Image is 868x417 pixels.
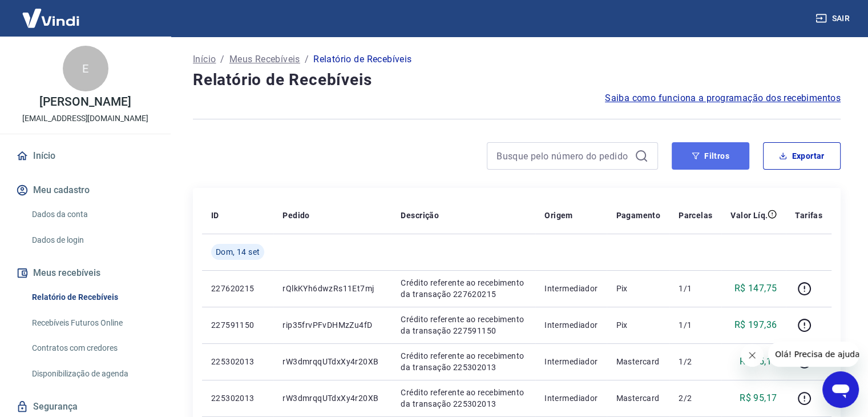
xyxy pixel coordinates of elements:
[763,142,841,170] button: Exportar
[616,392,660,404] p: Mastercard
[27,228,157,252] a: Dados de login
[401,387,526,410] p: Crédito referente ao recebimento da transação 225302013
[14,260,157,286] button: Meus recebíveis
[672,142,749,170] button: Filtros
[679,210,712,221] p: Parcelas
[63,46,108,91] div: E
[679,283,712,294] p: 1/1
[544,283,597,294] p: Intermediador
[211,210,219,221] p: ID
[401,350,526,373] p: Crédito referente ao recebimento da transação 225302013
[544,210,572,221] p: Origem
[7,8,96,17] span: Olá! Precisa de ajuda?
[220,53,224,66] p: /
[282,319,382,331] p: rip35frvPFvDHMzZu4fD
[401,210,439,221] p: Descrição
[734,282,777,295] p: R$ 147,75
[229,53,300,66] a: Meus Recebíveis
[822,371,859,408] iframe: Botão para abrir a janela de mensagens
[616,283,660,294] p: Pix
[313,53,411,66] p: Relatório de Recebíveis
[740,355,777,368] p: R$ 95,16
[14,178,157,203] button: Meu cadastro
[211,356,264,367] p: 225302013
[39,96,131,108] p: [PERSON_NAME]
[679,319,712,331] p: 1/1
[14,143,157,169] a: Início
[616,356,660,367] p: Mastercard
[27,286,157,309] a: Relatório de Recebíveis
[544,392,597,404] p: Intermediador
[282,392,382,404] p: rW3dmrqqUTdxXy4r20XB
[305,53,309,66] p: /
[795,210,822,221] p: Tarifas
[768,342,859,367] iframe: Mensagem da empresa
[401,314,526,336] p: Crédito referente ao recebimento da transação 227591150
[544,319,597,331] p: Intermediador
[27,362,157,386] a: Disponibilização de agenda
[211,319,264,331] p: 227591150
[211,283,264,294] p: 227620215
[496,147,630,165] input: Busque pelo número do pedido
[216,246,260,258] span: Dom, 14 set
[27,336,157,360] a: Contratos com credores
[616,319,660,331] p: Pix
[740,391,777,405] p: R$ 95,17
[282,210,309,221] p: Pedido
[401,277,526,300] p: Crédito referente ao recebimento da transação 227620215
[193,69,841,91] h4: Relatório de Recebíveis
[741,344,764,367] iframe: Fechar mensagem
[14,1,88,35] img: Vindi
[544,356,597,367] p: Intermediador
[813,8,854,29] button: Sair
[679,392,712,404] p: 2/2
[27,311,157,335] a: Recebíveis Futuros Online
[282,356,382,367] p: rW3dmrqqUTdxXy4r20XB
[211,392,264,404] p: 225302013
[734,318,777,332] p: R$ 197,36
[193,53,216,66] a: Início
[730,210,768,221] p: Valor Líq.
[22,113,148,125] p: [EMAIL_ADDRESS][DOMAIN_NAME]
[605,91,841,105] a: Saiba como funciona a programação dos recebimentos
[679,356,712,367] p: 1/2
[27,203,157,226] a: Dados da conta
[616,210,660,221] p: Pagamento
[282,283,382,294] p: rQlkKYh6dwzRs11Et7mj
